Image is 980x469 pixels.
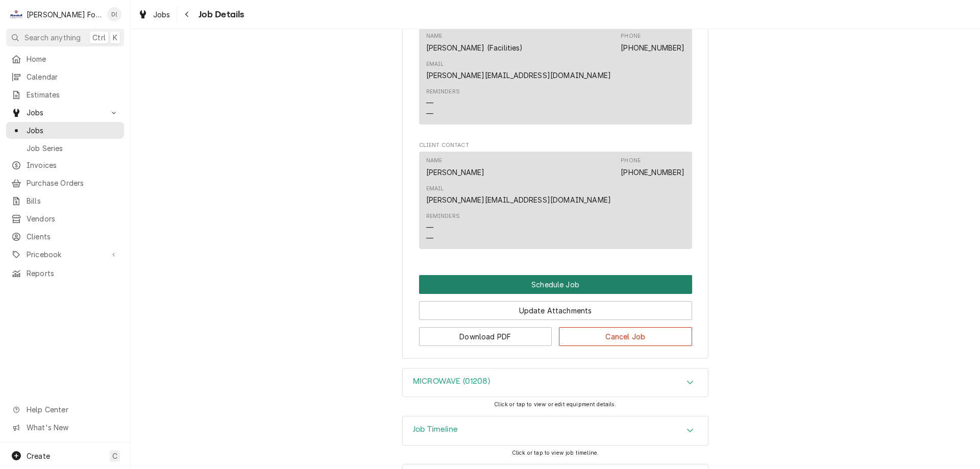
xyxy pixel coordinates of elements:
a: Clients [6,228,124,245]
span: Help Center [27,404,118,415]
h3: Job Timeline [413,425,458,434]
div: Button Group [419,275,692,346]
a: Bills [6,192,124,209]
div: — [426,233,433,243]
div: Derek Testa (81)'s Avatar [107,7,121,21]
div: Name [426,157,443,165]
span: Jobs [27,107,104,118]
div: Accordion Header [403,416,708,445]
div: Button Group Row [419,275,692,294]
button: Schedule Job [419,275,692,294]
div: Email [426,185,611,205]
a: Go to Help Center [6,401,124,418]
span: Invoices [27,160,119,170]
div: Reminders [426,88,460,96]
a: [PERSON_NAME][EMAIL_ADDRESS][DOMAIN_NAME] [426,195,611,204]
button: Accordion Details Expand Trigger [403,368,708,397]
button: Navigate back [179,6,195,22]
a: Vendors [6,210,124,227]
div: Phone [621,32,641,40]
span: Clients [27,231,119,242]
h3: MICROWAVE (01208) [413,377,490,386]
div: Email [426,60,444,68]
a: Purchase Orders [6,175,124,191]
div: Contact [419,27,692,125]
span: Click or tap to view or edit equipment details. [494,401,617,408]
a: Go to Jobs [6,104,124,121]
a: Go to Pricebook [6,246,124,263]
a: Invoices [6,157,124,174]
span: Job Details [195,8,244,21]
div: Name [426,157,485,177]
div: Email [426,185,444,193]
div: [PERSON_NAME] Food Equipment Service [27,9,102,20]
div: Phone [621,157,684,177]
span: What's New [27,422,118,433]
div: Phone [621,32,684,53]
span: Pricebook [27,249,104,260]
div: Location Contact List [419,27,692,129]
a: Go to What's New [6,419,124,436]
span: Ctrl [92,32,106,43]
div: Location Contact [419,17,692,129]
span: Click or tap to view job timeline. [512,450,599,456]
div: Accordion Header [403,368,708,397]
div: [PERSON_NAME] (Facilities) [426,42,523,53]
span: Client Contact [419,141,692,150]
div: — [426,97,433,108]
a: [PHONE_NUMBER] [621,43,684,52]
span: Bills [27,195,119,206]
a: Job Series [6,140,124,157]
a: Estimates [6,86,124,103]
a: [PERSON_NAME][EMAIL_ADDRESS][DOMAIN_NAME] [426,71,611,80]
div: Client Contact [419,141,692,253]
div: Email [426,60,611,81]
span: C [112,451,117,461]
div: D( [107,7,121,21]
a: Home [6,51,124,67]
div: Name [426,32,443,40]
div: Reminders [426,88,460,119]
button: Search anythingCtrlK [6,29,124,46]
div: Name [426,32,523,53]
span: Jobs [27,125,119,136]
span: Create [27,452,50,460]
button: Download PDF [419,327,552,346]
span: Estimates [27,89,119,100]
a: Jobs [6,122,124,139]
div: Client Contact List [419,152,692,254]
div: MICROWAVE (01208) [402,368,708,398]
a: Calendar [6,68,124,85]
button: Cancel Job [559,327,692,346]
span: Home [27,54,119,64]
button: Update Attachments [419,301,692,320]
div: — [426,108,433,119]
span: Reports [27,268,119,279]
span: Calendar [27,71,119,82]
a: [PHONE_NUMBER] [621,168,684,177]
div: Button Group Row [419,294,692,320]
span: Job Series [27,143,119,154]
div: — [426,222,433,233]
span: Search anything [24,32,81,43]
div: Phone [621,157,641,165]
a: Jobs [134,6,175,23]
a: Reports [6,265,124,282]
span: Jobs [153,9,170,20]
span: K [113,32,117,43]
div: Reminders [426,212,460,220]
span: Purchase Orders [27,178,119,188]
div: Button Group Row [419,320,692,346]
div: Contact [419,152,692,249]
div: Marshall Food Equipment Service's Avatar [9,7,23,21]
div: Reminders [426,212,460,243]
div: [PERSON_NAME] [426,167,485,178]
div: Job Timeline [402,416,708,446]
button: Accordion Details Expand Trigger [403,416,708,445]
div: M [9,7,23,21]
span: Vendors [27,213,119,224]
